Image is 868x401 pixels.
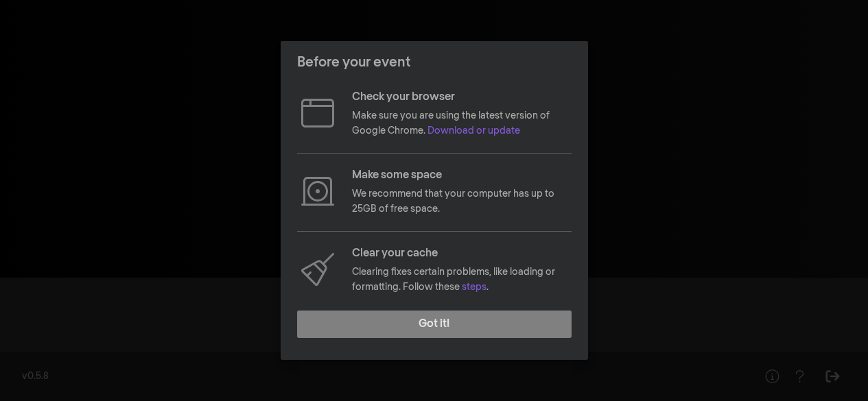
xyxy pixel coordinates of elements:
a: Download or update [427,126,520,136]
a: steps [462,282,486,292]
header: Before your event [281,41,588,84]
p: Make some space [352,167,572,184]
button: Got it! [297,311,572,338]
p: Clearing fixes certain problems, like loading or formatting. Follow these . [352,265,572,295]
p: Clear your cache [352,245,572,262]
p: Make sure you are using the latest version of Google Chrome. [352,108,572,139]
p: We recommend that your computer has up to 25GB of free space. [352,186,572,217]
p: Check your browser [352,89,572,106]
